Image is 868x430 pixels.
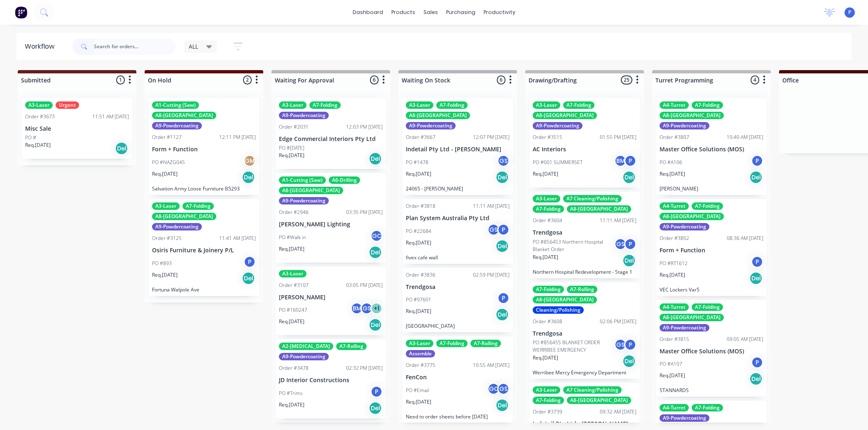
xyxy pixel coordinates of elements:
div: A7 Cleaning/Polishing [563,195,622,202]
div: Del [622,171,636,184]
div: Del [749,272,763,285]
p: [GEOGRAPHIC_DATA] [406,323,510,329]
p: Northern Hospital Redevelopment - Stage 1 [533,269,636,275]
div: 09:32 AM [DATE] [600,408,636,416]
div: A3-LaserA7-FoldingA8-[GEOGRAPHIC_DATA]A9-PowdercoatingOrder #351501:55 PM [DATE]AC InteriorsPO #0... [529,98,640,188]
div: Del [496,308,509,321]
p: PO #97601 [406,296,431,303]
div: Order #3125 [152,235,182,242]
div: A9-Powdercoating [660,122,709,129]
p: Edge Commercial Interiors Pty Ltd [279,136,383,143]
div: Order #1127 [152,134,182,141]
div: P [497,292,510,304]
p: PO #NAZG045 [152,159,185,166]
div: Del [496,399,509,412]
div: 03:05 PM [DATE] [346,282,383,289]
div: Order #3673 [25,113,55,120]
div: A7-Folding [692,404,723,411]
p: PO #Walk in [279,234,306,241]
div: + 1 [370,302,383,315]
div: Order #3802 [660,235,689,242]
div: A8-[GEOGRAPHIC_DATA] [567,205,631,213]
div: A6-Drilling [329,176,360,184]
p: Req. [DATE] [152,170,178,178]
div: A7-Rolling [567,286,597,293]
div: Order #2031 [279,123,309,131]
div: A4-Turret [660,303,689,311]
div: GS [497,155,510,167]
div: Del [749,171,763,184]
p: Trendgosa [533,229,636,236]
div: A8-[GEOGRAPHIC_DATA] [660,314,724,321]
div: A9-Powdercoating [152,223,202,230]
div: A2-[MEDICAL_DATA] [279,343,333,350]
div: A3-LaserA7-FoldingA9-PowdercoatingOrder #203112:03 PM [DATE]Edge Commercial Interiors Pty LtdPO #... [276,98,386,169]
p: Req. [DATE] [533,254,558,261]
div: Order #3515 [533,134,562,141]
div: Cleaning/Polishing [533,306,584,314]
div: Del [369,246,382,259]
div: 09:05 AM [DATE] [727,336,763,343]
div: P [624,238,636,250]
div: A9-Powdercoating [660,324,709,331]
div: A7-Folding [533,397,564,404]
img: Factory [15,6,27,19]
div: 10:55 AM [DATE] [473,362,510,369]
div: A7-Folding [533,205,564,213]
p: Trendgosa [533,330,636,337]
p: Req. [DATE] [660,372,685,379]
a: dashboard [349,6,387,19]
div: GS [497,383,510,395]
p: PO #RT1612 [660,260,688,267]
div: A8-[GEOGRAPHIC_DATA] [152,213,216,220]
div: A3-LaserOrder #310703:05 PM [DATE][PERSON_NAME]PO #160247BMGS+1Req.[DATE]Del [276,267,386,336]
div: A8-[GEOGRAPHIC_DATA] [152,112,216,119]
div: Order #3807 [660,134,689,141]
div: BM [351,302,363,315]
div: GS [487,223,500,236]
div: A3-LaserA7 Cleaning/PolishingA7-FoldingA8-[GEOGRAPHIC_DATA]Order #360411:11 AM [DATE]TrendgosaPO ... [529,192,640,278]
div: Order #3775 [406,362,435,369]
div: Del [242,171,255,184]
div: A3-Laser [279,101,306,109]
p: PO #893 [152,260,172,267]
div: A4-TurretA7-FoldingA8-[GEOGRAPHIC_DATA]A9-PowdercoatingOrder #380710:40 AM [DATE]Master Office So... [656,98,767,195]
div: A8-[GEOGRAPHIC_DATA] [660,213,724,220]
div: A7-Folding [692,202,723,210]
div: A7-Folding [533,286,564,293]
input: Search for orders... [94,38,175,55]
div: P [243,256,256,268]
div: products [387,6,419,19]
div: 11:51 AM [DATE] [92,113,129,120]
div: A7 Cleaning/Polishing [563,386,622,394]
p: PO #Email [406,387,429,394]
div: 12:03 PM [DATE] [346,123,383,131]
p: Req. [DATE] [25,141,51,149]
div: P [751,155,763,167]
p: Indetail Pty Ltd - [PERSON_NAME] [533,421,636,428]
p: Plan System Australia Pty Ltd [406,215,510,222]
div: GS [614,338,627,351]
div: Del [369,152,382,165]
div: GC [370,230,383,242]
div: A4-Turret [660,202,689,210]
p: Req. [DATE] [279,401,304,409]
p: 24065 - [PERSON_NAME] [406,186,510,192]
div: A1-Cutting (Saw) [152,101,199,109]
div: Order #3478 [279,364,309,372]
span: ALL [189,42,198,51]
div: P [624,338,636,351]
div: Assemble [406,350,435,357]
div: A4-TurretA7-FoldingA8-[GEOGRAPHIC_DATA]A9-PowdercoatingOrder #381509:05 AM [DATE]Master Office So... [656,300,767,397]
p: Req. [DATE] [533,354,558,362]
div: A8-[GEOGRAPHIC_DATA] [279,187,343,194]
div: GS [614,238,627,250]
div: A3-Laser [533,195,560,202]
div: Order #3667 [406,134,435,141]
p: Trendgosa [406,284,510,291]
div: 08:36 AM [DATE] [727,235,763,242]
div: Del [496,240,509,253]
p: PO #856455 BLANKET ORDER WERRIBEE EMERGENCY [533,339,614,354]
div: A7-Folding [692,101,723,109]
div: A7-Rolling [470,340,501,347]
